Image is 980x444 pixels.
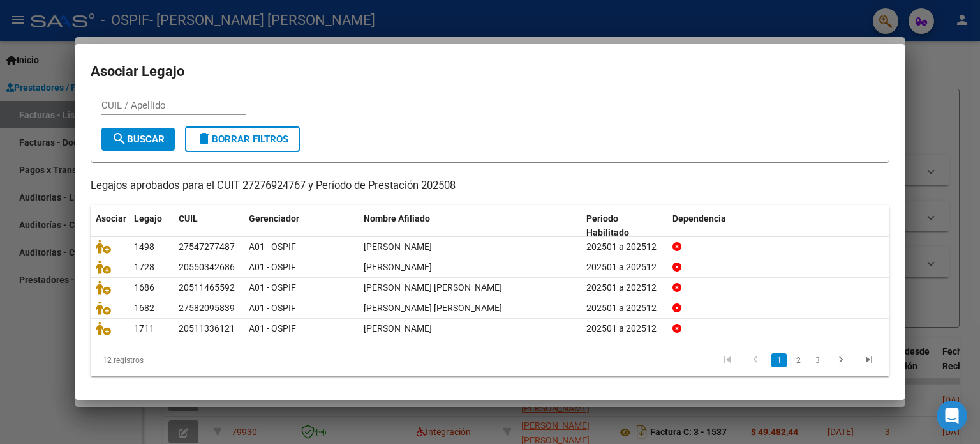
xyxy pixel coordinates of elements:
a: 1 [771,353,787,367]
span: Asociar [96,213,126,224]
span: A01 - OSPIF [249,303,296,313]
datatable-header-cell: Periodo Habilitado [581,205,667,247]
li: page 1 [769,349,789,371]
span: A01 - OSPIF [249,241,296,252]
span: FIGUEREDO THIAGO BENJAMIN [364,282,502,293]
p: Legajos aprobados para el CUIT 27276924767 y Período de Prestación 202508 [91,178,889,194]
div: 27547277487 [179,240,235,254]
div: Open Intercom Messenger [937,401,967,431]
mat-icon: delete [197,131,212,146]
div: 27582095839 [179,301,235,316]
div: 202501 a 202512 [586,260,662,275]
span: A01 - OSPIF [249,282,296,293]
span: Legajo [134,213,162,224]
a: 2 [791,353,806,367]
span: GIMENEZ LABAT ABIGAIL MARIA [364,303,502,313]
datatable-header-cell: Dependencia [667,205,890,247]
button: Borrar Filtros [185,126,300,152]
div: 202501 a 202512 [586,280,662,295]
span: 1686 [134,282,154,293]
span: 1728 [134,262,154,272]
span: ARZENTE RAMIRO [364,323,432,333]
datatable-header-cell: Asociar [91,205,129,247]
span: CUIL [179,213,198,224]
li: page 3 [808,349,827,371]
a: go to previous page [743,353,768,367]
div: 20550342686 [179,260,235,275]
a: go to last page [857,353,881,367]
span: Dependencia [672,213,726,224]
li: page 2 [789,349,808,371]
mat-icon: search [112,131,127,146]
span: FERNANDEZ SANTINO NICOLAS [364,262,432,272]
div: 202501 a 202512 [586,240,662,254]
span: 1498 [134,241,154,252]
a: 3 [810,353,825,367]
a: go to first page [715,353,739,367]
span: Borrar Filtros [197,134,288,145]
div: 12 registros [91,344,248,376]
div: 20511465592 [179,280,235,295]
span: 1682 [134,303,154,313]
datatable-header-cell: CUIL [174,205,244,247]
span: A01 - OSPIF [249,323,296,333]
span: ROJAS MIRNA OLIVIA [364,241,432,252]
div: 20511336121 [179,321,235,336]
a: go to next page [829,353,853,367]
div: 202501 a 202512 [586,301,662,316]
h2: Asociar Legajo [91,59,889,84]
span: Nombre Afiliado [364,213,430,224]
div: 202501 a 202512 [586,321,662,336]
span: Periodo Habilitado [586,213,629,238]
button: Buscar [101,128,175,151]
datatable-header-cell: Gerenciador [244,205,359,247]
span: Buscar [112,134,165,145]
span: Gerenciador [249,213,299,224]
datatable-header-cell: Legajo [129,205,174,247]
span: A01 - OSPIF [249,262,296,272]
span: 1711 [134,323,154,333]
datatable-header-cell: Nombre Afiliado [359,205,581,247]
